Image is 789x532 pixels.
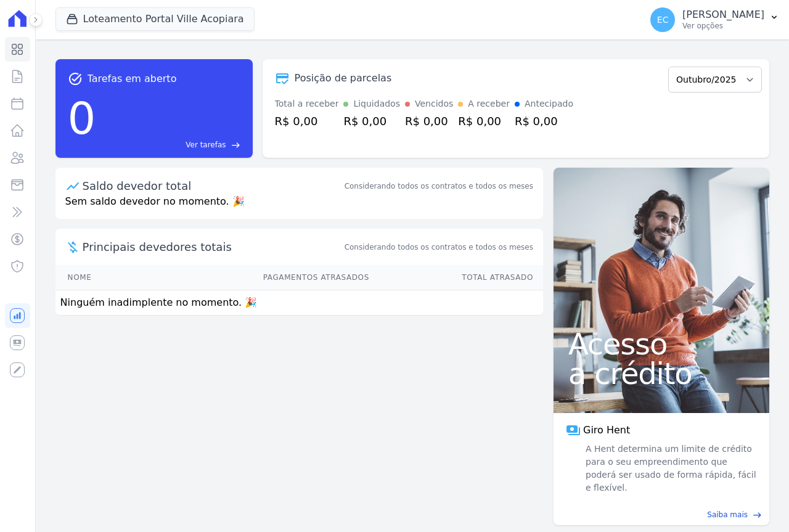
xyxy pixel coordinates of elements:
[405,113,453,129] div: R$ 0,00
[568,329,754,359] span: Acesso
[55,194,543,219] p: Sem saldo devedor no momento. 🎉
[753,510,762,520] span: east
[568,359,754,388] span: a crédito
[707,509,748,520] span: Saiba mais
[275,113,339,129] div: R$ 0,00
[100,139,240,150] a: Ver tarefas east
[515,113,573,129] div: R$ 0,00
[468,97,510,110] div: A receber
[88,72,177,86] span: Tarefas em aberto
[295,71,392,86] div: Posição de parcelas
[458,113,510,129] div: R$ 0,00
[68,72,83,86] span: task_alt
[640,2,789,37] button: EC [PERSON_NAME] Ver opções
[55,290,543,316] td: Ninguém inadimplente no momento. 🎉
[345,242,533,253] span: Considerando todos os contratos e todos os meses
[345,181,533,192] div: Considerando todos os contratos e todos os meses
[682,21,764,31] p: Ver opções
[55,7,255,31] button: Loteamento Portal Ville Acopiara
[68,86,96,150] div: 0
[583,423,630,438] span: Giro Hent
[231,141,240,150] span: east
[415,97,453,110] div: Vencidos
[343,113,400,129] div: R$ 0,00
[657,15,669,24] span: EC
[186,139,226,150] span: Ver tarefas
[83,178,342,194] div: Saldo devedor total
[353,97,400,110] div: Liquidados
[561,509,762,520] a: Saiba mais east
[275,97,339,110] div: Total a receber
[682,9,764,21] p: [PERSON_NAME]
[142,265,370,290] th: Pagamentos Atrasados
[370,265,543,290] th: Total Atrasado
[83,239,342,255] span: Principais devedores totais
[525,97,573,110] div: Antecipado
[583,443,757,494] span: A Hent determina um limite de crédito para o seu empreendimento que poderá ser usado de forma ráp...
[55,265,142,290] th: Nome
